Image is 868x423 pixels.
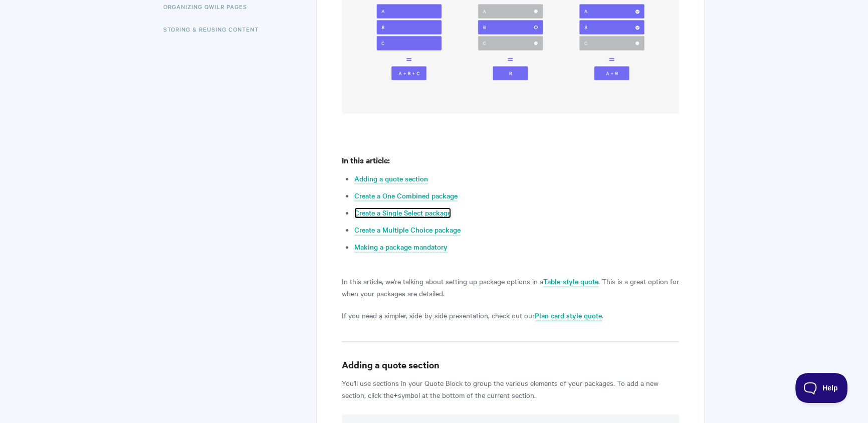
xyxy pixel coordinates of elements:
a: Create a Single Select package [354,207,451,219]
p: You'll use sections in your Quote Block to group the various elements of your packages. To add a ... [342,377,679,401]
p: If you need a simpler, side-by-side presentation, check out our . [342,309,679,321]
h4: In this article: [342,154,679,166]
a: Table-style quote [543,276,598,287]
a: Making a package mandatory [354,242,448,253]
a: Create a One Combined package [354,190,458,201]
a: Adding a quote section [354,173,428,184]
p: In this article, we're talking about setting up package options in a . This is a great option for... [342,275,679,299]
h3: Adding a quote section [342,358,679,372]
a: Plan card style quote [535,310,602,321]
strong: + [393,389,398,400]
a: Create a Multiple Choice package [354,225,461,236]
a: Storing & Reusing Content [163,19,266,39]
iframe: Toggle Customer Support [795,373,848,403]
